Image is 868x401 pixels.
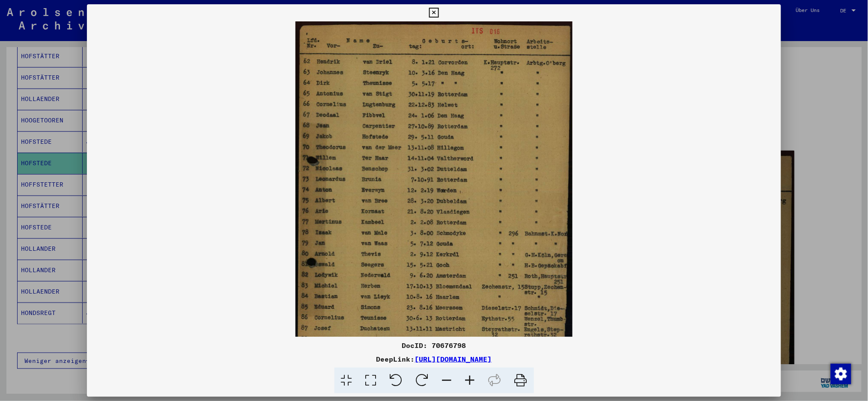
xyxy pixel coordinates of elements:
[87,354,781,364] div: DeepLink:
[830,363,851,384] div: Zustimmung ändern
[295,21,573,401] img: 001.jpg
[87,340,781,351] div: DocID: 70676798
[415,355,492,363] a: [URL][DOMAIN_NAME]
[831,364,851,384] img: Zustimmung ändern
